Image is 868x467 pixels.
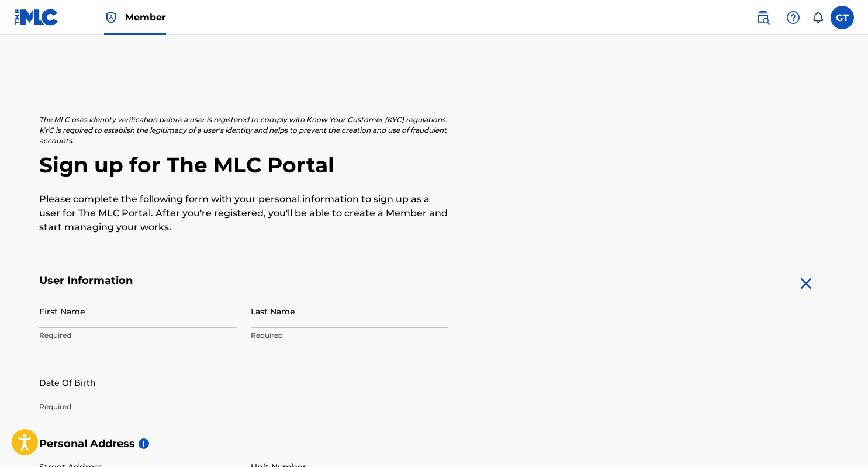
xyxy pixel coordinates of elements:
[39,152,829,178] h2: Sign up for The MLC Portal
[39,437,829,451] h5: Personal Address
[125,11,166,24] span: Member
[39,330,237,341] p: Required
[39,192,448,234] p: Please complete the following form with your personal information to sign up as a user for The ML...
[835,296,868,393] iframe: Resource Center
[139,438,149,449] span: i
[14,9,59,26] img: MLC Logo
[751,6,774,29] a: Public Search
[831,6,854,29] div: User Menu
[251,330,448,341] p: Required
[797,274,815,293] img: close
[756,11,770,25] img: search
[39,274,448,288] h5: User Information
[781,6,805,29] div: Help
[39,115,448,146] p: The MLC uses identity verification before a user is registered to comply with Know Your Customer ...
[786,11,800,25] img: help
[812,12,824,23] div: Notifications
[104,11,118,25] img: Top Rightsholder
[39,402,237,412] p: Required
